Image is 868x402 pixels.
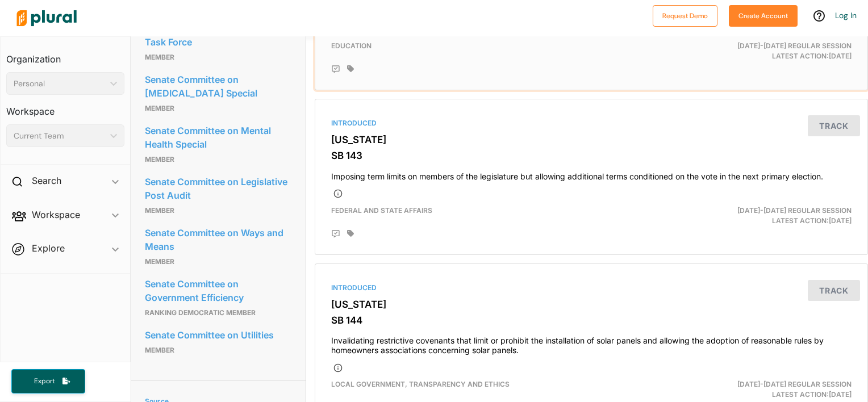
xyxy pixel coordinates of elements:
[737,41,852,50] span: [DATE]-[DATE] Regular Session
[145,224,293,255] a: Senate Committee on Ways and Means
[6,95,124,120] h3: Workspace
[347,229,354,237] div: Add tags
[331,380,510,388] span: Local Government, Transparency and Ethics
[145,153,293,166] p: Member
[808,115,860,136] button: Track
[331,41,372,50] span: Education
[331,229,340,238] div: Add Position Statement
[729,5,798,27] button: Create Account
[331,65,340,74] div: Add Position Statement
[653,5,717,27] button: Request Demo
[145,71,293,102] a: Senate Committee on [MEDICAL_DATA] Special
[145,102,293,115] p: Member
[737,380,852,388] span: [DATE]-[DATE] Regular Session
[331,283,852,293] div: Introduced
[737,206,852,215] span: [DATE]-[DATE] Regular Session
[835,10,857,20] a: Log In
[331,118,852,128] div: Introduced
[145,173,293,204] a: Senate Committee on Legislative Post Audit
[26,376,62,386] span: Export
[145,51,293,64] p: Member
[6,43,124,68] h3: Organization
[145,255,293,269] p: Member
[331,166,852,182] h4: Imposing term limits on members of the legislature but allowing additional terms conditioned on t...
[145,275,293,306] a: Senate Committee on Government Efficiency
[681,206,860,226] div: Latest Action: [DATE]
[331,206,432,215] span: Federal and State Affairs
[14,130,106,142] div: Current Team
[32,174,61,187] h2: Search
[14,78,106,90] div: Personal
[681,379,860,400] div: Latest Action: [DATE]
[808,280,860,301] button: Track
[729,9,798,21] a: Create Account
[681,41,860,61] div: Latest Action: [DATE]
[145,306,293,320] p: Ranking Democratic Member
[331,299,852,310] h3: [US_STATE]
[145,122,293,153] a: Senate Committee on Mental Health Special
[331,134,852,145] h3: [US_STATE]
[347,65,354,73] div: Add tags
[331,330,852,355] h4: Invalidating restrictive covenants that limit or prohibit the installation of solar panels and al...
[331,315,852,326] h3: SB 144
[11,369,85,393] button: Export
[145,204,293,217] p: Member
[331,150,852,161] h3: SB 143
[145,344,293,357] p: Member
[653,9,717,21] a: Request Demo
[145,326,293,344] a: Senate Committee on Utilities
